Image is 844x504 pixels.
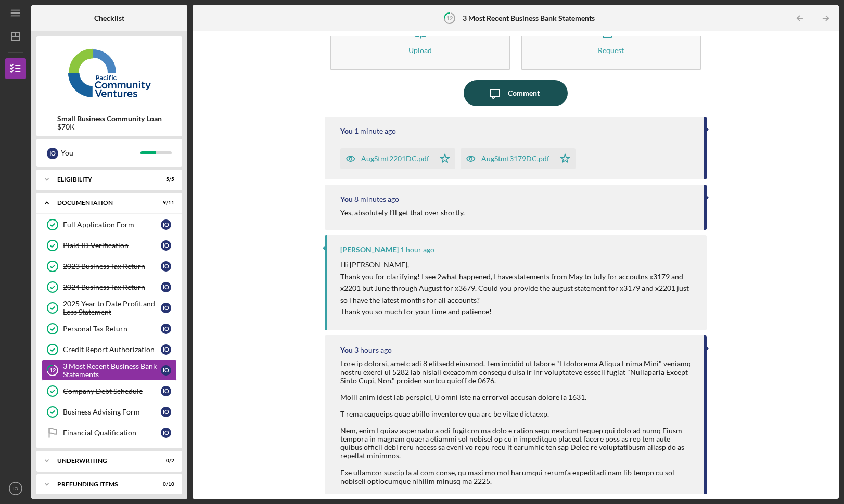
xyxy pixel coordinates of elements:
[63,241,161,250] div: Plaid ID Verification
[161,261,171,272] div: I O
[508,80,540,106] div: Comment
[340,127,353,135] div: You
[156,481,174,487] div: 0 / 10
[63,362,161,379] div: 3 Most Recent Business Bank Statements
[161,428,171,438] div: I O
[361,154,429,163] div: AugStmt2201DC.pdf
[63,408,161,416] div: Business Advising Form
[156,200,174,206] div: 9 / 11
[161,324,171,334] div: I O
[340,306,696,317] p: Thank you so much for your time and patience!
[42,381,177,402] a: Company Debt ScheduleIO
[354,127,396,135] time: 2025-09-17 23:12
[156,458,174,464] div: 0 / 2
[42,402,177,422] a: Business Advising FormIO
[63,283,161,291] div: 2024 Business Tax Return
[57,200,148,206] div: Documentation
[63,429,161,437] div: Financial Qualification
[42,422,177,443] a: Financial QualificationIO
[49,367,56,374] tspan: 12
[42,256,177,277] a: 2023 Business Tax ReturnIO
[161,407,171,417] div: I O
[42,339,177,360] a: Credit Report AuthorizationIO
[340,209,465,217] div: Yes, absolutely I’ll get that over shortly.
[42,277,177,298] a: 2024 Business Tax ReturnIO
[57,176,148,183] div: Eligibility
[354,195,399,203] time: 2025-09-17 23:04
[63,345,161,354] div: Credit Report Authorization
[57,481,148,487] div: Prefunding Items
[42,214,177,235] a: Full Application FormIO
[42,318,177,339] a: Personal Tax ReturnIO
[156,176,174,183] div: 5 / 5
[354,346,392,354] time: 2025-09-17 19:58
[464,80,568,106] button: Comment
[36,42,182,104] img: Product logo
[340,259,696,270] p: Hi [PERSON_NAME],
[57,114,162,123] b: Small Business Community Loan
[330,10,510,70] button: Upload
[57,458,148,464] div: Underwriting
[42,298,177,318] a: 2025 Year to Date Profit and Loss StatementIO
[63,300,161,316] div: 2025 Year to Date Profit and Loss Statement
[463,14,595,22] b: 3 Most Recent Business Bank Statements
[446,15,453,21] tspan: 12
[61,144,140,162] div: You
[461,148,576,169] button: AugStmt3179DC.pdf
[521,10,701,70] button: Request
[94,14,124,22] b: Checklist
[340,195,353,203] div: You
[42,360,177,381] a: 123 Most Recent Business Bank StatementsIO
[161,282,171,292] div: I O
[161,344,171,355] div: I O
[63,262,161,270] div: 2023 Business Tax Return
[5,478,26,499] button: IO
[63,325,161,333] div: Personal Tax Return
[161,240,171,251] div: I O
[57,123,162,131] div: $70K
[598,46,624,54] div: Request
[161,219,171,230] div: I O
[42,235,177,256] a: Plaid ID VerificationIO
[161,386,171,396] div: I O
[161,303,171,313] div: I O
[63,221,161,229] div: Full Application Form
[481,154,549,163] div: AugStmt3179DC.pdf
[340,271,696,306] p: Thank you for clarifying! I see 2what happened, I have statements from May to July for accoutns x...
[400,245,434,254] time: 2025-09-17 21:40
[340,148,455,169] button: AugStmt2201DC.pdf
[47,148,58,159] div: I O
[63,387,161,395] div: Company Debt Schedule
[340,245,399,254] div: [PERSON_NAME]
[408,46,432,54] div: Upload
[13,486,18,492] text: IO
[340,346,353,354] div: You
[161,365,171,376] div: I O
